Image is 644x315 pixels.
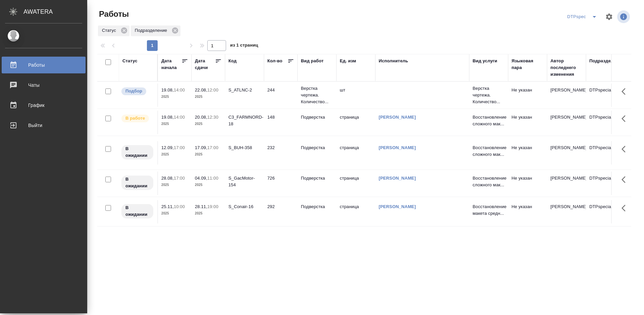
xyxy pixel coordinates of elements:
p: В ожидании [125,204,149,218]
div: Чаты [5,80,82,90]
div: Исполнитель назначен, приступать к работе пока рано [121,203,154,219]
p: 25.11, [161,204,174,209]
div: AWATERA [23,5,87,18]
p: 2025 [195,121,222,127]
td: [PERSON_NAME] [547,83,586,107]
p: 19.08, [161,115,174,120]
div: S_ATLNC-2 [228,87,261,93]
div: C3_FARMNORD-18 [228,114,261,127]
p: 10:00 [174,204,185,209]
p: В работе [125,115,145,122]
td: 232 [264,141,298,165]
div: Исполнитель выполняет работу [121,114,154,123]
p: Верстка чертежа. Количество... [301,85,333,105]
td: DTPspecialists [586,172,625,195]
span: из 1 страниц [230,41,258,51]
p: Восстановление макета средн... [473,203,505,217]
p: 2025 [161,151,188,158]
div: Дата сдачи [195,58,215,71]
td: Не указан [508,83,547,107]
p: 19.08, [161,87,174,92]
a: Работы [2,57,86,73]
p: 2025 [161,210,188,217]
td: шт [336,83,375,107]
p: 12:30 [207,115,218,120]
button: Здесь прячутся важные кнопки [618,200,634,216]
p: В ожидании [125,176,149,189]
p: Подразделение [135,27,169,34]
td: 244 [264,83,298,107]
div: Ед. изм [340,58,356,64]
div: Автор последнего изменения [550,58,583,78]
div: Можно подбирать исполнителей [121,87,154,96]
td: страница [336,200,375,224]
td: Не указан [508,111,547,134]
span: Работы [97,9,129,19]
div: split button [566,11,601,22]
p: 14:00 [174,115,185,120]
p: 2025 [195,182,222,188]
td: DTPspecialists [586,141,625,165]
div: Работы [5,60,82,70]
button: Здесь прячутся важные кнопки [618,111,634,127]
p: 2025 [161,121,188,127]
p: Подверстка [301,175,333,182]
a: График [2,97,86,114]
span: Посмотреть информацию [617,10,631,23]
p: 20.08, [195,115,207,120]
a: [PERSON_NAME] [379,204,416,209]
p: 2025 [161,182,188,188]
p: Подбор [125,88,142,94]
div: Исполнитель [379,58,408,64]
div: Вид работ [301,58,324,64]
div: Статус [122,58,138,64]
p: Подверстка [301,203,333,210]
td: DTPspecialists [586,200,625,224]
a: Выйти [2,117,86,134]
td: [PERSON_NAME] [547,172,586,195]
p: 19:00 [207,204,218,209]
p: В ожидании [125,145,149,159]
div: Подразделение [131,25,180,36]
td: страница [336,111,375,134]
p: 2025 [195,151,222,158]
p: 11:00 [207,176,218,181]
div: Подразделение [589,58,624,64]
p: 14:00 [174,87,185,92]
p: 17.09, [195,145,207,150]
p: 17:00 [174,176,185,181]
p: Статус [102,27,118,34]
p: Подверстка [301,114,333,121]
td: [PERSON_NAME] [547,141,586,165]
td: [PERSON_NAME] [547,111,586,134]
a: [PERSON_NAME] [379,176,416,181]
button: Здесь прячутся важные кнопки [618,141,634,157]
td: 292 [264,200,298,224]
div: Дата начала [161,58,181,71]
div: S_GacMotor-154 [228,175,261,188]
a: [PERSON_NAME] [379,115,416,120]
span: Настроить таблицу [601,9,617,25]
div: Кол-во [267,58,282,64]
p: 28.11, [195,204,207,209]
td: страница [336,172,375,195]
div: Вид услуги [473,58,497,64]
p: 2025 [195,210,222,217]
p: 17:00 [207,145,218,150]
div: S_BUH-358 [228,144,261,151]
td: DTPspecialists [586,111,625,134]
a: Чаты [2,77,86,93]
p: 17:00 [174,145,185,150]
div: Статус [98,25,129,36]
p: 2025 [161,93,188,100]
p: Верстка чертежа. Количество... [473,85,505,105]
td: страница [336,141,375,165]
p: Восстановление сложного мак... [473,175,505,188]
p: 12:00 [207,87,218,92]
button: Здесь прячутся важные кнопки [618,172,634,188]
p: 12.09, [161,145,174,150]
div: S_Conair-16 [228,203,261,210]
p: 04.09, [195,176,207,181]
p: 28.08, [161,176,174,181]
td: 148 [264,111,298,134]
